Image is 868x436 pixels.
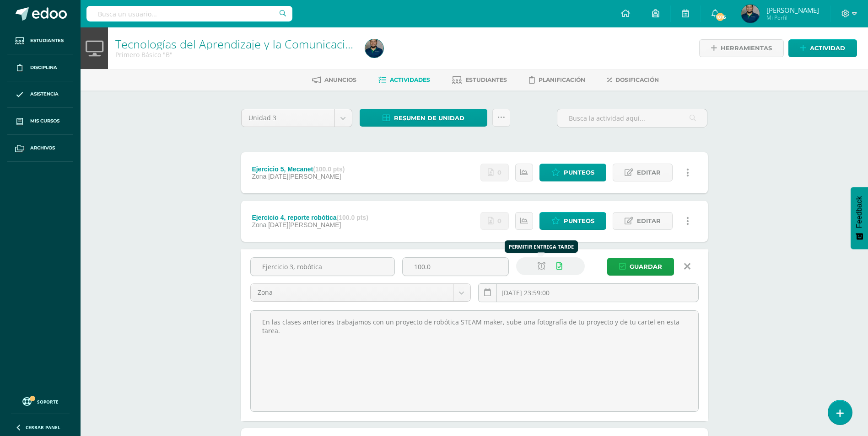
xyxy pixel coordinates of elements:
[7,135,73,162] a: Archivos
[741,5,760,23] img: d8373e4dfd60305494891825aa241832.png
[637,213,661,229] span: Editar
[564,164,594,181] span: Punteos
[630,258,662,275] span: Guardar
[268,221,341,229] span: [DATE][PERSON_NAME]
[394,110,464,127] span: Resumen de unidad
[252,214,368,221] div: Ejercicio 4, reporte robótica
[365,39,383,58] img: d8373e4dfd60305494891825aa241832.png
[242,109,352,127] a: Unidad 3
[30,37,64,44] span: Estudiantes
[252,221,266,229] span: Zona
[497,164,501,181] span: 0
[251,311,698,411] textarea: En las clases anteriores trabajamos con un proyecto de robótica STEAM maker, sube una fotografía ...
[115,37,354,50] h1: Tecnologías del Aprendizaje y la Comunicación
[766,14,819,21] span: Mi Perfil
[313,165,345,173] strong: (100.0 pts)
[248,109,328,127] span: Unidad 3
[637,164,661,181] span: Editar
[252,173,266,180] span: Zona
[607,258,674,276] button: Guardar
[788,39,857,57] a: Actividad
[360,109,487,127] a: Resumen de unidad
[30,117,59,125] span: Mis cursos
[539,212,606,230] a: Punteos
[699,39,784,57] a: Herramientas
[252,165,345,173] div: Ejercicio 5, Mecanet
[539,164,606,181] a: Punteos
[37,399,59,405] span: Soporte
[251,284,470,301] a: Zona
[115,36,359,52] a: Tecnologías del Aprendizaje y la Comunicación
[30,90,59,98] span: Asistencia
[11,395,70,407] a: Soporte
[529,73,585,87] a: Planificación
[30,64,57,71] span: Disciplina
[465,76,507,83] span: Estudiantes
[378,73,430,87] a: Actividades
[766,5,819,15] span: [PERSON_NAME]
[557,109,707,127] input: Busca la actividad aquí...
[86,6,292,21] input: Busca un usuario...
[564,213,594,229] span: Punteos
[479,284,698,302] input: Fecha de entrega
[115,50,354,59] div: Primero Básico 'B'
[480,212,509,230] a: No se han realizado entregas
[721,40,772,57] span: Herramientas
[30,144,55,152] span: Archivos
[855,196,863,228] span: Feedback
[268,173,341,180] span: [DATE][PERSON_NAME]
[7,81,73,108] a: Asistencia
[258,284,446,301] span: Zona
[7,108,73,135] a: Mis cursos
[452,73,507,87] a: Estudiantes
[607,73,659,87] a: Dosificación
[480,164,509,181] a: No se han realizado entregas
[497,213,501,229] span: 0
[390,76,430,83] span: Actividades
[403,258,508,276] input: Puntos máximos
[810,40,845,57] span: Actividad
[509,243,574,250] div: Permitir entrega tarde
[7,27,73,54] a: Estudiantes
[251,258,394,276] input: Título
[26,424,60,431] span: Cerrar panel
[851,187,868,249] button: Feedback - Mostrar encuesta
[539,76,585,83] span: Planificación
[715,12,725,22] span: 1816
[7,54,73,81] a: Disciplina
[312,73,356,87] a: Anuncios
[324,76,356,83] span: Anuncios
[337,214,368,221] strong: (100.0 pts)
[615,76,659,83] span: Dosificación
